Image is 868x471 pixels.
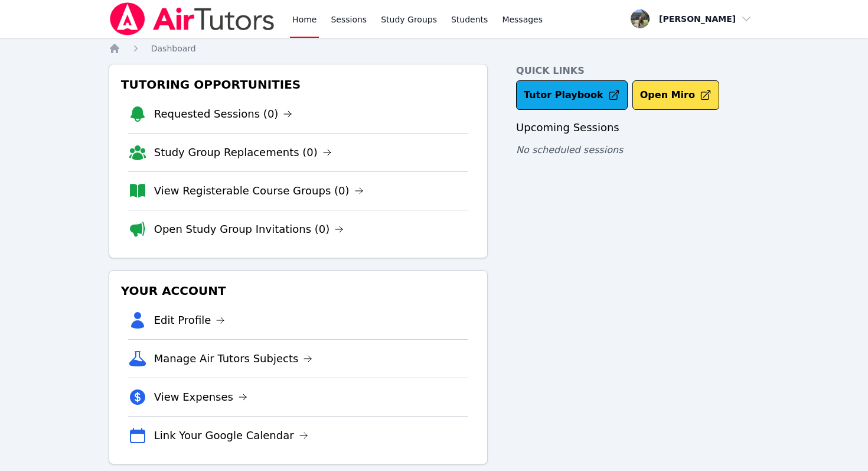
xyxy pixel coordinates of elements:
a: Manage Air Tutors Subjects [154,350,313,367]
span: No scheduled sessions [516,144,623,155]
img: Air Tutors [109,2,276,35]
a: View Expenses [154,389,247,405]
h4: Quick Links [516,64,759,78]
a: Open Study Group Invitations (0) [154,221,344,238]
button: Open Miro [632,80,719,110]
a: Study Group Replacements (0) [154,144,332,161]
span: Dashboard [151,44,196,53]
a: View Registerable Course Groups (0) [154,183,364,199]
a: Tutor Playbook [516,80,628,110]
a: Link Your Google Calendar [154,427,308,444]
h3: Upcoming Sessions [516,119,759,136]
h3: Tutoring Opportunities [119,74,478,95]
a: Edit Profile [154,312,226,329]
nav: Breadcrumb [109,43,760,54]
h3: Your Account [119,280,478,301]
a: Dashboard [151,43,196,54]
span: Messages [502,14,543,25]
a: Requested Sessions (0) [154,106,293,122]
